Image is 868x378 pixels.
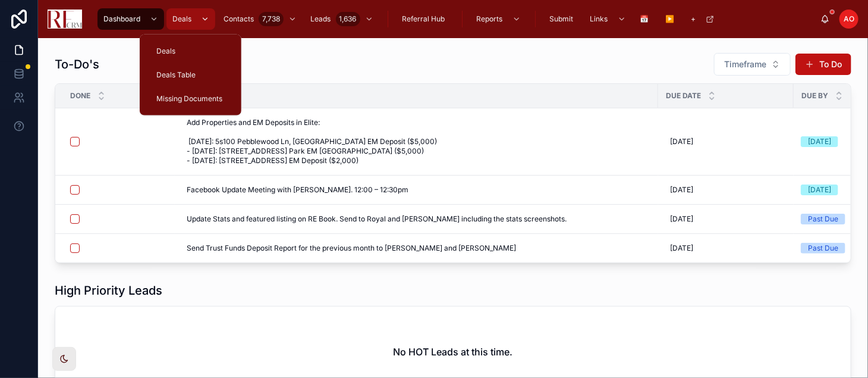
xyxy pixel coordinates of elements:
a: Submit [544,8,582,30]
span: Reports [477,14,503,24]
div: 1,636 [336,12,360,26]
span: Missing Documents [156,94,222,104]
span: Deals [156,46,175,56]
a: Reports [471,8,527,30]
span: Facebook Update Meeting with [PERSON_NAME]. 12:00 – 12:30pm [187,185,408,195]
img: App logo [48,10,82,29]
span: Referral Hub [402,14,445,24]
span: [DATE] [670,185,693,195]
span: Dashboard [103,14,140,24]
span: Leads [311,14,331,24]
h2: No HOT Leads at this time. [394,345,513,359]
span: Timeframe [724,58,766,70]
h1: High Priority Leads [55,282,162,299]
a: ▶️ [660,8,683,30]
span: Send Trust Funds Deposit Report for the previous month to [PERSON_NAME] and [PERSON_NAME] [187,243,516,253]
a: Dashboard [98,8,164,30]
a: Deals [166,8,215,30]
span: Done [70,91,90,101]
span: [DATE] [670,137,693,146]
span: Add Properties and EM Deposits in Elite: [DATE]: 5s100 Pebblewood Ln, [GEOGRAPHIC_DATA] EM Deposi... [187,118,646,165]
div: [DATE] [808,185,831,195]
span: Due Date [666,91,701,101]
span: Contacts [224,14,254,24]
span: + [691,14,696,24]
div: scrollable content [92,6,820,32]
div: 7,738 [259,12,284,26]
span: [DATE] [670,214,693,224]
span: Links [590,14,608,24]
h1: To-Do's [55,56,99,73]
a: Deals [147,40,234,62]
div: Past Due [808,243,838,254]
span: AO [844,14,854,24]
span: ▶️ [666,14,675,24]
span: Deals [172,14,191,24]
a: Links [584,8,632,30]
span: Deals Table [156,70,196,80]
button: Select Button [714,53,791,76]
span: Submit [550,14,574,24]
a: Deals Table [147,64,234,86]
a: + [685,8,721,30]
div: Past Due [808,214,838,224]
a: Referral Hub [397,8,454,30]
a: Contacts7,738 [218,8,303,30]
a: Missing Documents [147,88,234,110]
span: 📅 [640,14,649,24]
a: Leads1,636 [305,8,379,30]
button: To Do [795,54,851,75]
a: 📅 [634,8,658,30]
span: [DATE] [670,243,693,253]
span: Update Stats and featured listing on RE Book. Send to Royal and [PERSON_NAME] including the stats... [187,214,567,224]
span: Due By [801,91,828,101]
div: [DATE] [808,136,831,147]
